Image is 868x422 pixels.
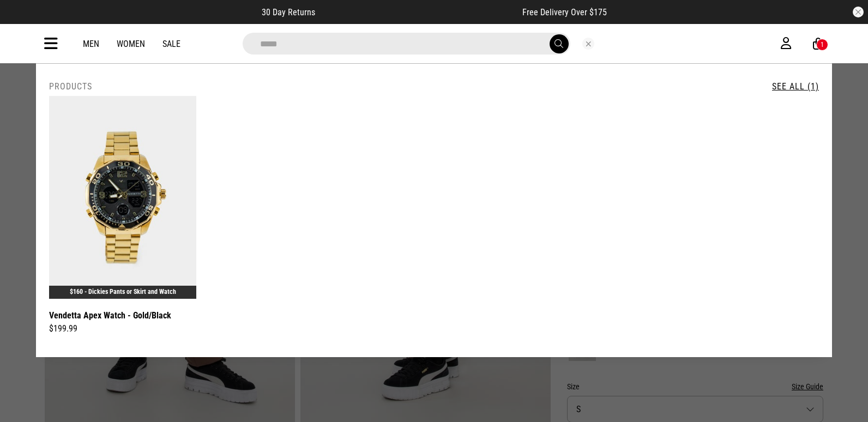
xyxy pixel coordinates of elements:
iframe: Customer reviews powered by Trustpilot [337,7,501,17]
a: Women [117,39,145,49]
span: 30 Day Returns [262,7,315,17]
a: $160 - Dickies Pants or Skirt and Watch [70,288,176,296]
a: Men [83,39,99,49]
button: Close search [582,38,594,50]
a: Sale [162,39,180,49]
h2: Products [49,81,92,92]
div: $199.99 [49,322,196,335]
a: 1 [813,38,823,50]
a: Vendetta Apex Watch - Gold/Black [49,309,171,322]
div: 1 [821,41,824,49]
span: Free Delivery Over $175 [522,7,607,17]
a: See All (1) [772,81,819,92]
img: Vendetta Apex Watch - Gold/black in Multi [49,96,196,299]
